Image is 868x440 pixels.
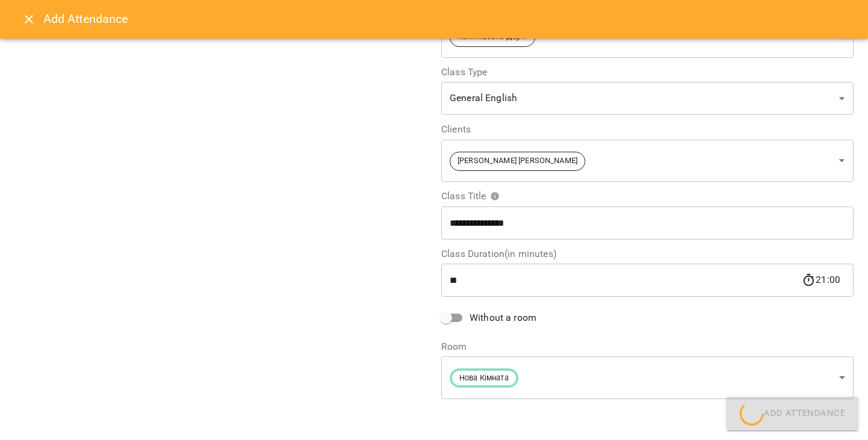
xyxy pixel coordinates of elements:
div: [PERSON_NAME] [PERSON_NAME] [441,139,854,182]
label: Clients [441,125,854,134]
div: Нова Кімната [441,356,854,399]
span: Нова Кімната [452,373,516,384]
div: General English [441,82,854,116]
label: Room [441,342,854,352]
svg: Please specify class title or select clients [490,191,500,201]
label: Class Type [441,67,854,77]
button: Close [14,5,43,34]
span: [PERSON_NAME] [PERSON_NAME] [450,155,585,167]
span: Class Title [441,191,500,201]
span: Without a room [470,311,536,325]
label: Class Duration(in minutes) [441,249,854,259]
h6: Add Attendance [43,10,854,28]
